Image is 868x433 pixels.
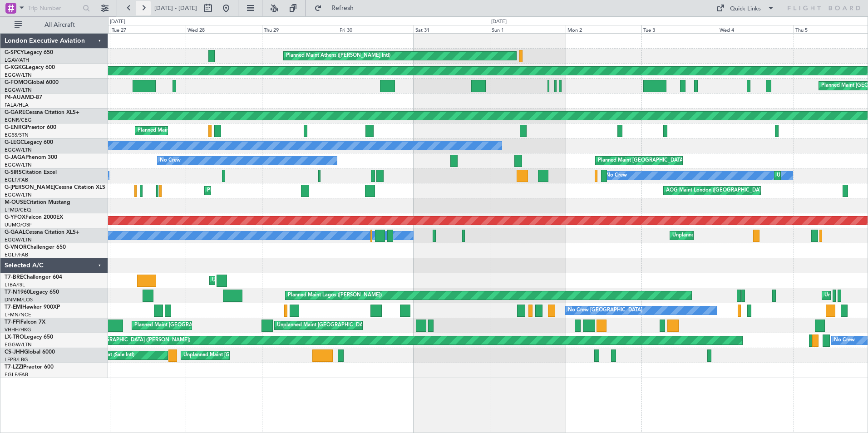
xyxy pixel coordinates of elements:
span: CS-JHH [5,349,24,355]
a: T7-FFIFalcon 7X [5,320,45,325]
span: G-FOMO [5,80,28,85]
span: P4-AUA [5,95,25,100]
div: Unplanned Maint [GEOGRAPHIC_DATA] ([GEOGRAPHIC_DATA]) [183,349,333,362]
span: G-VNOR [5,245,27,250]
div: Planned Maint [GEOGRAPHIC_DATA] ([GEOGRAPHIC_DATA]) [134,319,277,332]
div: Planned Maint [GEOGRAPHIC_DATA] ([GEOGRAPHIC_DATA]) [207,184,350,197]
div: Unplanned Maint [GEOGRAPHIC_DATA] ([GEOGRAPHIC_DATA] Intl) [277,319,435,332]
div: Fri 30 [338,25,414,33]
a: G-YFOXFalcon 2000EX [5,215,63,220]
div: Mon 2 [566,25,641,33]
a: EGGW/LTN [5,72,32,79]
span: T7-N1960 [5,290,30,295]
div: Unplanned Maint [GEOGRAPHIC_DATA] ([GEOGRAPHIC_DATA]) [672,229,822,242]
a: G-GARECessna Citation XLS+ [5,110,79,115]
span: G-GARE [5,110,25,115]
a: G-VNORChallenger 650 [5,245,66,250]
div: [DATE] [491,18,507,26]
a: EGGW/LTN [5,341,32,348]
a: LGAV/ATH [5,57,29,64]
span: G-JAGA [5,155,25,160]
span: G-[PERSON_NAME] [5,185,55,190]
a: P4-AUAMD-87 [5,95,42,100]
div: Planned Maint [GEOGRAPHIC_DATA] ([GEOGRAPHIC_DATA]) [598,154,741,167]
a: T7-EMIHawker 900XP [5,305,60,310]
div: Tue 27 [110,25,186,33]
a: G-GAALCessna Citation XLS+ [5,230,79,235]
a: LFMN/NCE [5,311,31,318]
a: EGLF/FAB [5,371,28,378]
a: CS-JHHGlobal 6000 [5,349,55,355]
div: Unplanned Maint [GEOGRAPHIC_DATA] ([PERSON_NAME] Intl) [212,274,359,287]
a: EGGW/LTN [5,236,32,243]
a: EGLF/FAB [5,251,28,258]
a: G-SIRSCitation Excel [5,170,57,175]
span: T7-BRE [5,275,23,280]
span: T7-FFI [5,320,20,325]
span: G-ENRG [5,125,26,130]
div: No Crew [834,334,855,347]
a: G-LEGCLegacy 600 [5,140,53,145]
div: Planned Maint [GEOGRAPHIC_DATA] ([GEOGRAPHIC_DATA]) [138,124,281,138]
a: T7-BREChallenger 604 [5,275,62,280]
a: T7-LZZIPraetor 600 [5,364,54,370]
a: G-JAGAPhenom 300 [5,155,57,160]
div: Planned Maint Athens ([PERSON_NAME] Intl) [286,49,390,63]
div: No Crew [GEOGRAPHIC_DATA] [568,304,642,317]
div: Quick Links [730,5,761,14]
span: LX-TRO [5,335,24,340]
div: Planned Maint [GEOGRAPHIC_DATA] ([PERSON_NAME]) [58,334,190,347]
span: All Aircraft [24,22,96,28]
div: Thu 29 [262,25,338,33]
a: EGNR/CEG [5,117,32,123]
span: G-GAAL [5,230,25,235]
a: G-[PERSON_NAME]Cessna Citation XLS [5,185,105,190]
a: LX-TROLegacy 650 [5,335,53,340]
div: Tue 3 [641,25,717,33]
a: M-OUSECitation Mustang [5,200,70,205]
div: Sun 1 [490,25,566,33]
div: No Crew [160,154,181,167]
a: EGLF/FAB [5,177,28,183]
a: G-SPCYLegacy 650 [5,50,53,55]
a: EGGW/LTN [5,147,32,153]
div: [DATE] [110,18,125,26]
a: EGGW/LTN [5,87,32,93]
a: LTBA/ISL [5,281,25,288]
a: EGSS/STN [5,132,29,138]
div: Sat 31 [414,25,489,33]
span: T7-EMI [5,305,22,310]
span: Refresh [324,5,362,11]
span: G-SPCY [5,50,24,55]
a: DNMM/LOS [5,296,33,303]
span: M-OUSE [5,200,26,205]
div: Planned Maint Lagos ([PERSON_NAME]) [288,289,382,302]
a: G-KGKGLegacy 600 [5,65,55,70]
a: EGGW/LTN [5,192,32,198]
a: EGGW/LTN [5,162,32,168]
button: Refresh [310,1,365,15]
a: VHHH/HKG [5,326,31,333]
span: G-YFOX [5,215,25,220]
a: FALA/HLA [5,102,29,108]
a: G-ENRGPraetor 600 [5,125,56,130]
span: [DATE] - [DATE] [154,4,197,12]
button: All Aircraft [10,18,99,32]
a: T7-N1960Legacy 650 [5,290,59,295]
div: No Crew [606,169,627,182]
a: LFMD/CEQ [5,207,31,213]
a: LFPB/LBG [5,356,28,363]
span: G-SIRS [5,170,22,175]
span: G-KGKG [5,65,26,70]
a: G-FOMOGlobal 6000 [5,80,59,85]
span: G-LEGC [5,140,24,145]
div: Wed 28 [186,25,261,33]
span: T7-LZZI [5,364,23,370]
input: Trip Number [28,1,80,15]
a: UUMO/OSF [5,221,32,228]
button: Quick Links [712,1,779,15]
div: Wed 4 [718,25,794,33]
div: AOG Maint London ([GEOGRAPHIC_DATA]) [666,184,768,197]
